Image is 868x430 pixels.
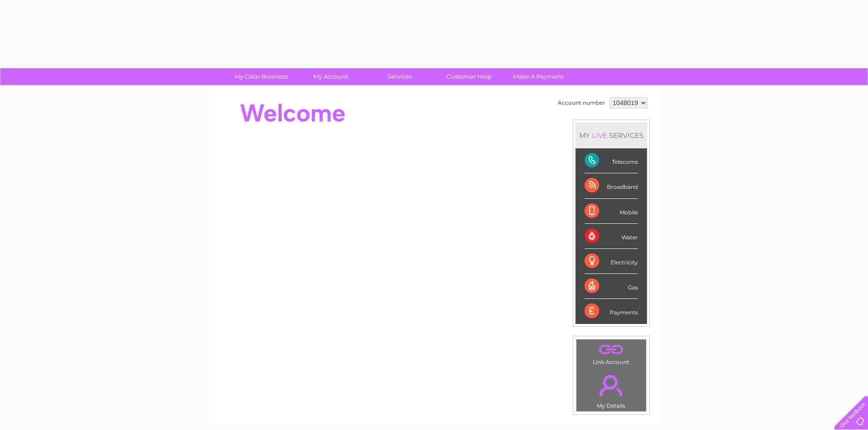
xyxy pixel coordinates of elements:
[585,299,638,324] div: Payments
[585,199,638,224] div: Mobile
[585,224,638,249] div: Water
[585,173,638,198] div: Broadband
[585,148,638,173] div: Telecoms
[576,339,647,368] td: Link Account
[585,249,638,274] div: Electricity
[579,342,644,358] a: .
[555,95,607,111] td: Account number
[501,68,576,85] a: Make A Payment
[590,131,609,140] div: LIVE
[585,274,638,299] div: Gas
[431,68,507,85] a: Customer Help
[576,367,647,412] td: My Details
[575,122,647,148] div: MY SERVICES
[579,369,644,401] a: .
[293,68,368,85] a: My Account
[224,68,299,85] a: My Clear Business
[362,68,437,85] a: Services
